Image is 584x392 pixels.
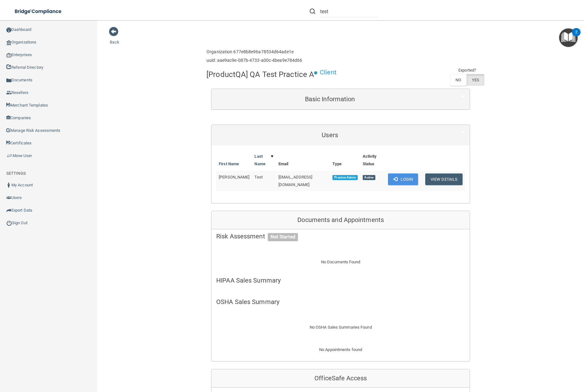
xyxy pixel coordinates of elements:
button: View Details [425,173,462,185]
div: No Appointments found [212,346,470,361]
div: No Documents Found [212,251,470,273]
img: briefcase.64adab9b.png [6,153,13,159]
input: Search [320,6,378,17]
div: 2 [575,32,577,40]
h5: Risk Assessment [216,233,465,240]
h6: uuid: aae9ac9e-087b-4733-a00c-4bea9e784d66 [206,58,302,63]
img: ic_reseller.de258add.png [6,90,11,95]
h5: Basic Information [216,96,444,102]
td: Exported? [450,67,484,74]
img: icon-users.e205127d.png [6,195,11,200]
img: enterprise.0d942306.png [6,53,11,57]
span: [PERSON_NAME] [219,175,249,179]
div: OfficeSafe Access [212,369,470,388]
span: Test [254,175,262,179]
label: SETTINGS [6,170,26,177]
span: [EMAIL_ADDRESS][DOMAIN_NAME] [278,175,313,187]
div: Documents and Appointments [212,211,470,229]
th: Email [276,150,330,171]
label: YES [467,74,484,86]
div: No OSHA Sales Summaries Found [212,316,470,339]
span: Practice Admin [332,175,357,180]
a: Back [110,32,119,44]
img: organization-icon.f8decf85.png [6,40,11,45]
p: Client [320,67,337,78]
h5: HIPAA Sales Summary [216,277,465,284]
img: ic_dashboard_dark.d01f4a41.png [6,27,11,32]
a: Users [216,128,465,142]
h5: OSHA Sales Summary [216,298,465,305]
a: First Name [219,160,239,168]
img: bridge_compliance_login_screen.278c3ca4.svg [9,5,68,18]
th: Activity Status [360,150,386,171]
label: NO [450,74,466,86]
img: icon-documents.8dae5593.png [6,78,11,83]
h5: Users [216,132,444,138]
span: Active [363,175,375,180]
img: ic_user_dark.df1a06c3.png [6,183,11,188]
img: icon-export.b9366987.png [6,208,11,213]
button: Open Resource Center, 2 new notifications [559,28,578,47]
button: Login [388,173,418,185]
h6: Organization 677e8b8e96a78534d64ade1e [206,50,302,54]
a: Basic Information [216,92,465,106]
img: ic-search.3b580494.png [310,9,315,14]
a: Last Name [254,153,273,168]
img: ic_power_dark.7ecde6b1.png [6,220,12,226]
h4: [ProductQA] QA Test Practice A [206,70,314,79]
span: Not Started [268,233,298,241]
th: Type [330,150,360,171]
